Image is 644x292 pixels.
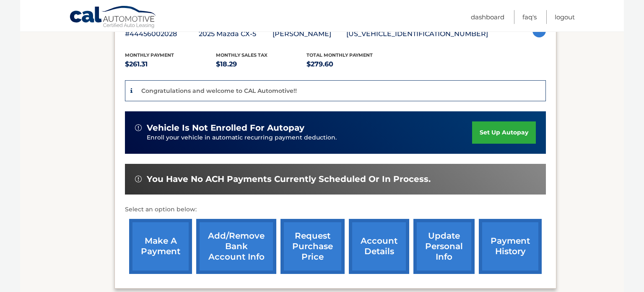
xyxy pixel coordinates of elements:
a: Add/Remove bank account info [196,219,276,274]
p: $261.31 [125,58,216,70]
p: $279.60 [306,58,397,70]
a: payment history [479,219,542,274]
p: #44456002028 [125,28,199,40]
span: Total Monthly Payment [306,52,373,58]
a: request purchase price [280,219,345,274]
p: $18.29 [216,58,307,70]
a: Cal Automotive [69,5,157,30]
p: Select an option below: [125,205,546,215]
span: vehicle is not enrolled for autopay [147,123,304,133]
p: 2025 Mazda CX-5 [199,28,273,40]
p: Congratulations and welcome to CAL Automotive!! [141,87,297,95]
a: Dashboard [471,10,504,24]
span: Monthly Payment [125,52,174,58]
p: [US_VEHICLE_IDENTIFICATION_NUMBER] [346,28,488,40]
p: Enroll your vehicle in automatic recurring payment deduction. [147,133,472,142]
a: make a payment [129,219,192,274]
span: You have no ACH payments currently scheduled or in process. [147,174,431,184]
p: [PERSON_NAME] [273,28,346,40]
a: set up autopay [472,121,536,144]
a: update personal info [413,219,475,274]
a: Logout [555,10,575,24]
img: alert-white.svg [135,124,142,131]
img: alert-white.svg [135,176,142,182]
span: Monthly sales Tax [216,52,267,58]
a: account details [349,219,409,274]
a: FAQ's [522,10,537,24]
